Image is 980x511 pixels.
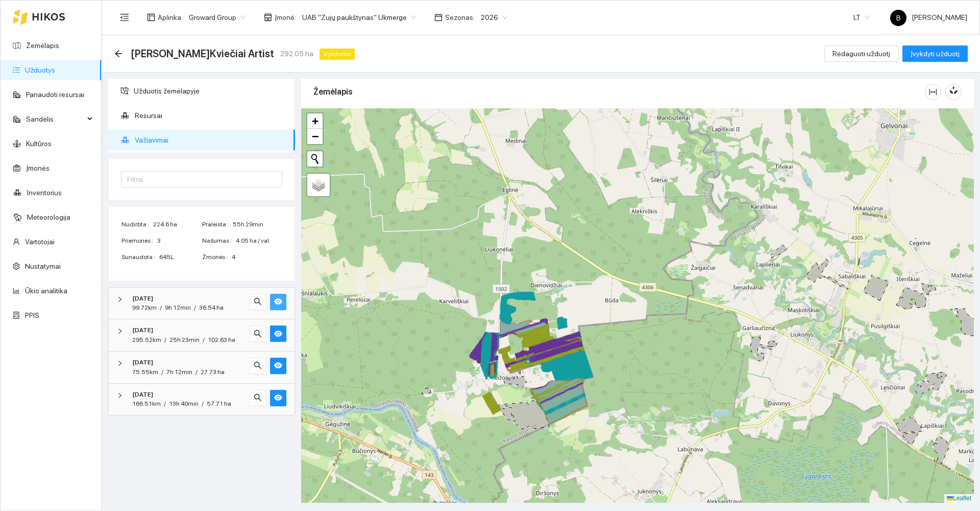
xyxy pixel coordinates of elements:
a: Meteorologija [27,213,70,221]
span: eye [274,297,282,307]
span: 27.73 ha [201,368,225,376]
span: 4.05 ha / val. [236,236,282,246]
button: Redaguoti užduotį [824,45,898,62]
span: Įvykdyti užduotį [911,48,960,59]
span: 224.6 ha [153,220,201,229]
strong: [DATE] [132,391,153,398]
div: [DATE]166.51km/13h 40min/57.71 hasearcheye [109,384,295,415]
span: / [194,304,196,311]
button: search [250,294,266,310]
button: Initiate a new search [307,151,323,167]
button: eye [270,358,286,374]
div: [DATE]99.72km/9h 12min/36.54 hasearcheye [109,288,295,319]
span: [PERSON_NAME] [890,13,967,21]
span: 166.51km [132,400,161,407]
a: Užduotys [25,66,55,74]
span: right [117,392,123,399]
span: 3 [157,236,201,246]
a: Panaudoti resursai [26,90,84,99]
button: eye [270,294,286,310]
span: 2026 [481,10,507,25]
span: 57.71 ha [207,400,231,407]
span: 9h 12min [165,304,191,311]
span: 292.05 ha [280,48,313,59]
span: / [160,304,162,311]
button: search [250,390,266,406]
span: eye [274,361,282,371]
a: Žemėlapis [26,41,59,50]
a: Kultūros [26,140,52,148]
span: Redaguoti užduotį [832,48,890,59]
span: B [896,10,901,26]
span: / [161,368,163,376]
span: − [312,130,318,143]
div: Žemėlapis [313,77,925,106]
button: search [250,358,266,374]
span: / [164,400,166,407]
span: Žmonės [202,252,232,262]
span: Nudirbta [121,220,153,229]
span: Užduotis žemėlapyje [134,81,287,101]
span: right [117,296,123,303]
span: LT [853,10,870,25]
span: Resursai [135,105,287,126]
a: Įmonės [26,164,50,172]
span: 25h 23min [169,336,200,343]
a: PPIS [25,311,39,319]
span: / [164,336,166,343]
span: 13h 40min [169,400,199,407]
a: Zoom in [307,113,323,129]
span: / [195,368,198,376]
span: Našumas [202,236,236,246]
span: eye [274,393,282,403]
span: Sunaudota [121,252,159,262]
span: layout [147,13,155,21]
span: right [117,360,123,366]
span: Važiavimai [135,130,287,150]
span: Įmonė : [275,12,296,23]
span: calendar [434,13,443,21]
span: / [203,336,205,343]
span: + [312,114,318,127]
a: Inventorius [27,189,62,197]
span: column-width [925,88,941,96]
a: Nustatymai [25,262,61,270]
span: Praleista [202,220,233,229]
span: Sėja Ž.Kviečiai Artist [131,45,274,62]
a: Zoom out [307,129,323,144]
div: [DATE]295.52km/25h 23min/102.63 hasearcheye [109,319,295,351]
span: Priemonės [121,236,157,246]
span: Groward Group [189,10,246,25]
a: Ūkio analitika [25,287,67,295]
strong: [DATE] [132,327,153,334]
button: eye [270,390,286,406]
span: UAB "Zujų paukštynas" Ukmerge [302,10,416,25]
span: search [254,393,262,403]
a: Redaguoti užduotį [824,50,898,58]
span: 645L [159,252,201,262]
button: eye [270,326,286,342]
span: Aplinka : [158,12,183,23]
a: Layers [307,174,330,196]
span: shop [264,13,272,21]
span: 55h 29min [233,220,282,229]
span: 75.55km [132,368,158,376]
span: 36.54 ha [199,304,224,311]
strong: [DATE] [132,359,153,366]
span: 102.63 ha [208,336,235,343]
span: / [202,400,204,407]
span: Sandėlis [26,109,84,129]
span: search [254,361,262,371]
span: arrow-left [114,50,122,58]
span: 295.52km [132,336,161,343]
span: search [254,297,262,307]
span: Vykdoma [320,49,355,60]
div: Atgal [114,50,122,58]
a: Leaflet [947,495,971,502]
a: Vartotojai [25,238,55,246]
span: eye [274,330,282,339]
span: 4 [232,252,282,262]
strong: [DATE] [132,295,153,302]
button: Įvykdyti užduotį [902,45,968,62]
span: right [117,328,123,334]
